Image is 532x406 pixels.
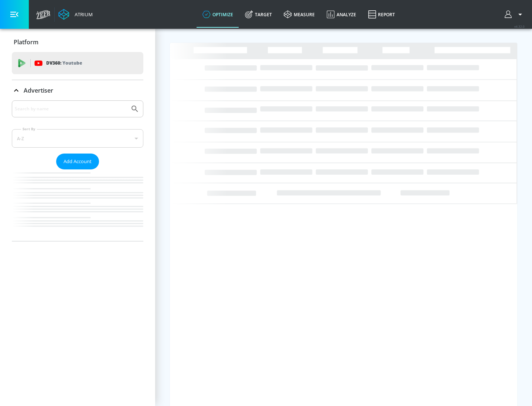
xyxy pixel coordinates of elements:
div: Advertiser [12,100,143,241]
span: v 4.32.0 [514,24,525,28]
div: Advertiser [12,80,143,101]
a: measure [278,1,321,28]
div: Atrium [72,11,93,18]
label: Sort By [21,127,37,131]
a: Report [362,1,401,28]
p: Platform [14,38,38,46]
p: DV360: [46,59,82,67]
div: Platform [12,32,143,52]
p: Advertiser [24,86,53,94]
div: A-Z [12,129,143,148]
a: Target [239,1,278,28]
a: optimize [197,1,239,28]
button: Add Account [56,154,99,169]
input: Search by name [15,104,127,114]
a: Analyze [321,1,362,28]
a: Atrium [58,9,93,20]
span: Add Account [64,157,92,166]
p: Youtube [62,59,82,67]
div: DV360: Youtube [12,52,143,74]
nav: list of Advertiser [12,169,143,241]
